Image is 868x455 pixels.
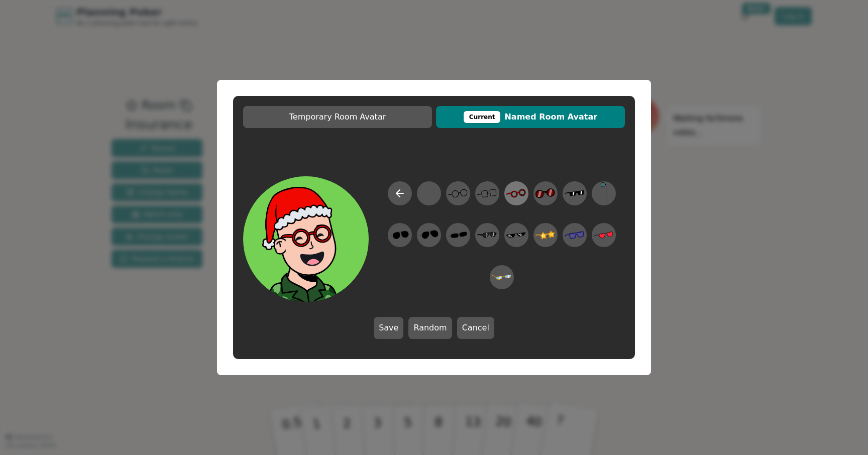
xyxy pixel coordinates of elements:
button: Random [408,317,452,339]
span: Named Room Avatar [441,111,620,123]
button: Cancel [457,317,494,339]
button: CurrentNamed Room Avatar [436,106,625,128]
button: Temporary Room Avatar [243,106,432,128]
div: This avatar will be displayed in dedicated rooms [464,111,501,123]
button: Save [374,317,403,339]
span: Temporary Room Avatar [248,111,427,123]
